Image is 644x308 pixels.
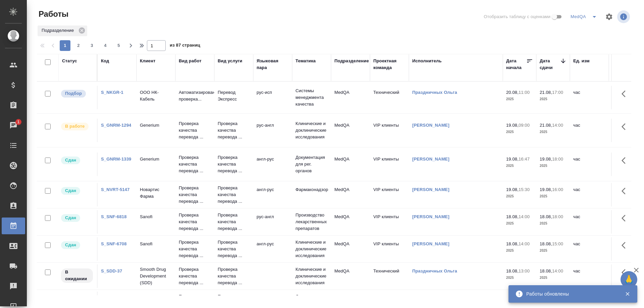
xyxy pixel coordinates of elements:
[623,272,635,287] span: 🙏
[506,90,519,95] p: 20.08,
[179,212,211,232] p: Проверка качества перевода ...
[570,86,609,109] td: час
[253,237,292,261] td: англ-рус
[60,186,94,195] div: Менеджер проверил работу исполнителя, передает ее на следующий этап
[253,152,292,176] td: англ-рус
[296,154,328,174] p: Документация для рег. органов
[552,157,563,162] p: 18:00
[540,214,552,219] p: 18.08,
[370,183,409,206] td: VIP клиенты
[2,117,25,134] a: 1
[540,193,567,200] p: 2025
[140,156,172,163] p: Generium
[73,40,84,51] button: 2
[618,119,634,135] button: Здесь прячутся важные кнопки
[540,129,567,135] p: 2025
[370,152,409,176] td: VIP клиенты
[334,58,369,64] div: Подразделение
[552,187,563,192] p: 16:00
[570,210,609,234] td: час
[552,241,563,246] p: 15:00
[296,239,328,259] p: Клинические и доклинические исследования
[60,89,94,98] div: Можно подбирать исполнителей
[609,86,642,109] td: 1
[609,152,642,176] td: 0.5
[296,266,328,286] p: Клинические и доклинические исследования
[218,185,250,205] p: Проверка качества перевода ...
[519,123,530,128] p: 09:00
[101,157,131,162] a: S_GNRM-1339
[506,96,533,103] p: 2025
[179,58,202,64] div: Вид работ
[65,123,85,130] p: В работе
[253,86,292,109] td: рус-исп
[218,154,250,174] p: Проверка качества перевода ...
[370,210,409,234] td: VIP клиенты
[140,122,172,129] p: Generium
[519,157,530,162] p: 16:47
[540,157,552,162] p: 19.08,
[621,271,637,288] button: 🙏
[609,183,642,206] td: 0.5
[412,123,449,128] a: [PERSON_NAME]
[218,239,250,259] p: Проверка качества перевода ...
[540,274,567,281] p: 2025
[552,268,563,273] p: 14:00
[540,58,560,71] div: Дата сдачи
[100,40,111,51] button: 4
[609,119,642,142] td: 10
[552,123,563,128] p: 14:00
[540,187,552,192] p: 19.08,
[540,163,567,169] p: 2025
[87,40,97,51] button: 3
[506,129,533,135] p: 2025
[519,187,530,192] p: 15:30
[570,119,609,142] td: час
[296,186,328,193] p: Фармаконадзор
[179,266,211,286] p: Проверка качества перевода ...
[170,41,200,51] span: из 87 страниц
[140,89,172,103] p: ООО НК-Кабель
[519,90,530,95] p: 11:00
[618,152,634,169] button: Здесь прячутся важные кнопки
[573,58,590,64] div: Ед. изм
[412,90,457,95] a: Праздничных Ольга
[570,152,609,176] td: час
[552,214,563,219] p: 18:00
[65,269,89,282] p: В ожидании
[65,157,76,164] p: Сдан
[37,9,68,19] span: Работы
[506,157,519,162] p: 19.08,
[506,187,519,192] p: 19.08,
[540,123,552,128] p: 21.08,
[101,214,127,219] a: S_SNF-6818
[370,119,409,142] td: VIP клиенты
[179,239,211,259] p: Проверка качества перевода ...
[65,242,76,248] p: Сдан
[101,241,127,246] a: S_SNF-6708
[526,291,615,297] div: Работы обновлены
[370,237,409,261] td: VIP клиенты
[60,295,94,304] div: Менеджер проверил работу исполнителя, передает ее на следующий этап
[73,42,84,49] span: 2
[65,214,76,221] p: Сдан
[506,193,533,200] p: 2025
[87,42,97,49] span: 3
[412,268,457,273] a: Праздничных Ольга
[60,156,94,165] div: Менеджер проверил работу исполнителя, передает ее на следующий этап
[65,90,82,97] p: Подбор
[601,9,617,25] span: Настроить таблицу
[412,241,449,246] a: [PERSON_NAME]
[140,295,172,302] p: Sanofi
[101,90,123,95] a: S_NKGR-1
[65,187,76,194] p: Сдан
[140,186,172,200] p: Новартис Фарма
[42,27,76,34] p: Подразделение
[218,120,250,140] p: Проверка качества перевода ...
[218,89,250,103] p: Перевод Экспресс
[570,183,609,206] td: час
[570,264,609,288] td: час
[370,86,409,109] td: Технический
[218,58,243,64] div: Вид услуги
[618,210,634,226] button: Здесь прячутся важные кнопки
